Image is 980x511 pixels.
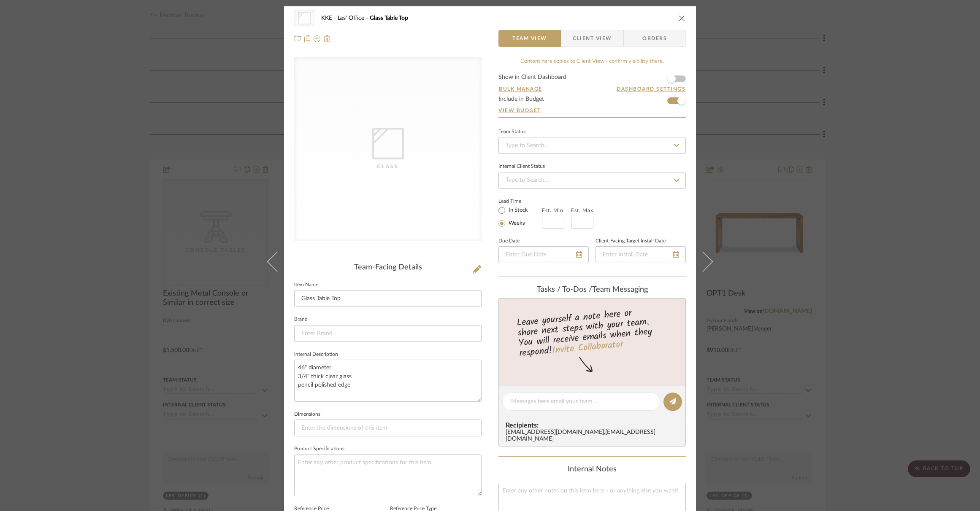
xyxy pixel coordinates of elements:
label: In Stock [507,207,528,214]
span: Orders [633,30,676,47]
div: Glass [346,162,430,171]
input: Type to Search… [498,137,686,154]
span: Tasks / To-Dos / [537,286,592,293]
div: Internal Client Status [498,164,545,169]
div: Team Status [498,130,525,134]
a: View Budget [498,107,686,114]
label: Lead Time [498,197,542,205]
input: Type to Search… [498,172,686,189]
input: Enter the dimensions of this item [294,420,482,436]
label: Dimensions [294,412,320,417]
label: Due Date [498,239,520,243]
label: Client-Facing Target Install Date [596,239,666,243]
div: [EMAIL_ADDRESS][DOMAIN_NAME] , [EMAIL_ADDRESS][DOMAIN_NAME] [506,429,682,443]
label: Est. Min [542,207,563,213]
span: Recipients: [506,422,682,429]
label: Reference Price [294,507,329,511]
mat-radio-group: Select item type [498,205,542,229]
div: team Messaging [498,285,686,295]
div: Internal Notes [498,465,686,474]
button: close [678,14,686,22]
a: Invite Collaborator [552,337,624,358]
button: Bulk Manage [498,85,543,93]
label: Reference Price Type [390,507,436,511]
button: Dashboard Settings [616,85,686,93]
label: Item Name [294,283,318,287]
img: Remove from project [324,35,330,42]
div: Team-Facing Details [294,263,482,272]
span: Client View [573,30,612,47]
span: KKE [321,15,338,21]
span: Team View [512,30,547,47]
input: Enter Install Date [596,246,686,263]
span: Glass Table Top [370,15,408,21]
label: Brand [294,317,308,322]
div: Leave yourself a note here or share next steps with your team. You will receive emails when they ... [498,304,687,360]
input: Enter Due Date [498,246,589,263]
input: Enter Brand [294,325,482,342]
div: Content here copies to Client View - confirm visibility there. [498,57,686,66]
span: Les' Office [338,15,370,21]
label: Product Specifications [294,447,344,451]
input: Enter Item Name [294,290,482,307]
label: Est. Max [571,207,593,213]
label: Weeks [507,220,525,227]
label: Internal Description [294,352,338,357]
